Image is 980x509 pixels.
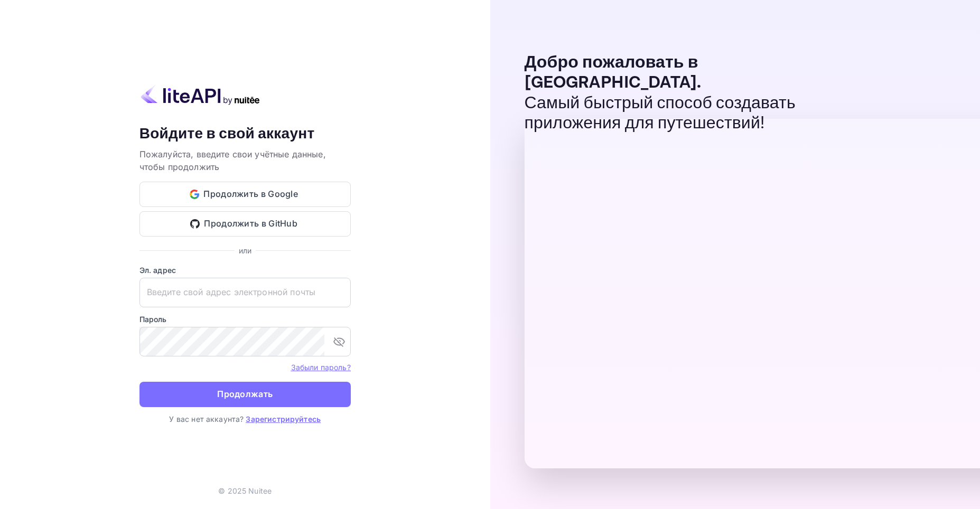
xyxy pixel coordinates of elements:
[139,124,315,144] ya-tr-span: Войдите в свой аккаунт
[139,84,261,105] img: liteapi
[139,382,351,407] button: Продолжать
[329,331,350,352] button: переключить видимость пароля
[525,52,702,93] ya-tr-span: Добро пожаловать в [GEOGRAPHIC_DATA].
[139,278,351,307] input: Введите свой адрес электронной почты
[218,486,272,495] ya-tr-span: © 2025 Nuitee
[525,92,796,134] ya-tr-span: Самый быстрый способ создавать приложения для путешествий!
[139,149,326,172] ya-tr-span: Пожалуйста, введите свои учётные данные, чтобы продолжить
[139,315,167,324] ya-tr-span: Пароль
[217,387,273,401] ya-tr-span: Продолжать
[169,414,244,423] ya-tr-span: У вас нет аккаунта?
[239,246,251,255] ya-tr-span: или
[246,414,321,423] a: Зарегистрируйтесь
[139,211,351,237] button: Продолжить в GitHub
[204,216,297,231] ya-tr-span: Продолжить в GitHub
[291,363,351,372] ya-tr-span: Забыли пароль?
[291,362,351,372] a: Забыли пароль?
[139,182,351,207] button: Продолжить в Google
[203,187,298,201] ya-tr-span: Продолжить в Google
[139,266,176,275] ya-tr-span: Эл. адрес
